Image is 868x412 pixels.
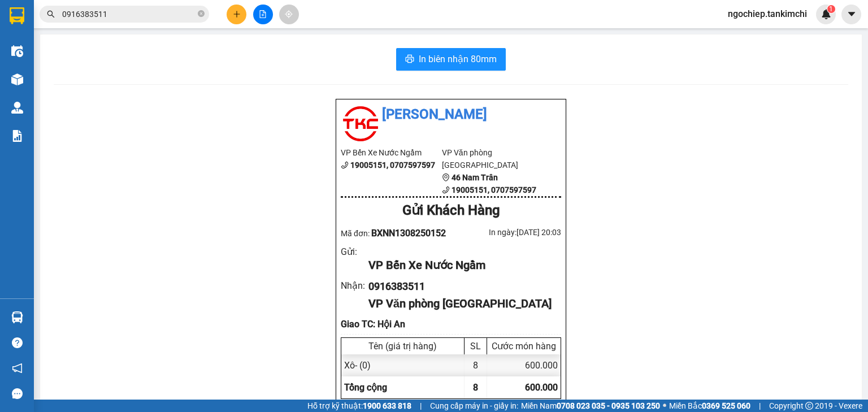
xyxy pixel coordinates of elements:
[341,245,368,259] div: Gửi :
[368,295,552,313] div: VP Văn phòng [GEOGRAPHIC_DATA]
[829,5,833,13] span: 1
[344,341,461,352] div: Tên (giá trị hàng)
[473,382,478,393] span: 8
[10,7,24,24] img: logo-vxr
[442,186,450,194] span: phone
[62,8,196,20] input: Tìm tên, số ĐT hoặc mã đơn
[341,104,380,144] img: logo.jpg
[669,400,750,412] span: Miền Bắc
[847,9,857,19] span: caret-down
[233,10,241,18] span: plus
[11,311,23,323] img: warehouse-icon
[368,279,552,294] div: 0916383511
[702,401,750,410] strong: 0369 525 060
[279,5,299,24] button: aim
[227,5,246,24] button: plus
[344,382,387,393] span: Tổng cộng
[344,360,371,371] span: Xô - (0)
[307,400,411,412] span: Hỗ trợ kỹ thuật:
[442,146,543,171] li: VP Văn phòng [GEOGRAPHIC_DATA]
[350,161,435,170] b: 19005151, 0707597597
[47,10,55,18] span: search
[719,7,816,21] span: ngochiep.tankimchi
[396,48,506,71] button: printerIn biên nhận 80mm
[198,9,205,20] span: close-circle
[841,5,861,24] button: caret-down
[827,5,835,13] sup: 1
[341,104,561,125] li: [PERSON_NAME]
[663,404,666,408] span: ⚪️
[198,10,205,17] span: close-circle
[341,317,561,331] div: Giao TC: Hội An
[452,173,498,182] b: 46 Nam Trân
[11,102,23,114] img: warehouse-icon
[521,400,660,412] span: Miền Nam
[12,363,23,374] span: notification
[420,400,422,412] span: |
[12,337,23,348] span: question-circle
[12,388,23,399] span: message
[253,5,273,24] button: file-add
[805,402,813,410] span: copyright
[11,130,23,142] img: solution-icon
[371,228,446,238] span: BXNN1308250152
[405,54,414,65] span: printer
[341,161,349,169] span: phone
[259,10,267,18] span: file-add
[442,174,450,181] span: environment
[487,354,561,376] div: 600.000
[11,73,23,85] img: warehouse-icon
[490,341,558,352] div: Cước món hàng
[467,341,484,352] div: SL
[452,185,536,194] b: 19005151, 0707597597
[341,200,561,222] div: Gửi Khách Hàng
[465,354,487,376] div: 8
[341,226,451,240] div: Mã đơn:
[451,226,561,238] div: In ngày: [DATE] 20:03
[285,10,293,18] span: aim
[419,52,497,66] span: In biên nhận 80mm
[821,9,831,19] img: icon-new-feature
[368,257,552,274] div: VP Bến Xe Nước Ngầm
[341,146,442,159] li: VP Bến Xe Nước Ngầm
[759,400,761,412] span: |
[341,279,368,293] div: Nhận :
[525,382,558,393] span: 600.000
[363,401,411,410] strong: 1900 633 818
[430,400,518,412] span: Cung cấp máy in - giấy in:
[11,45,23,57] img: warehouse-icon
[557,401,660,410] strong: 0708 023 035 - 0935 103 250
